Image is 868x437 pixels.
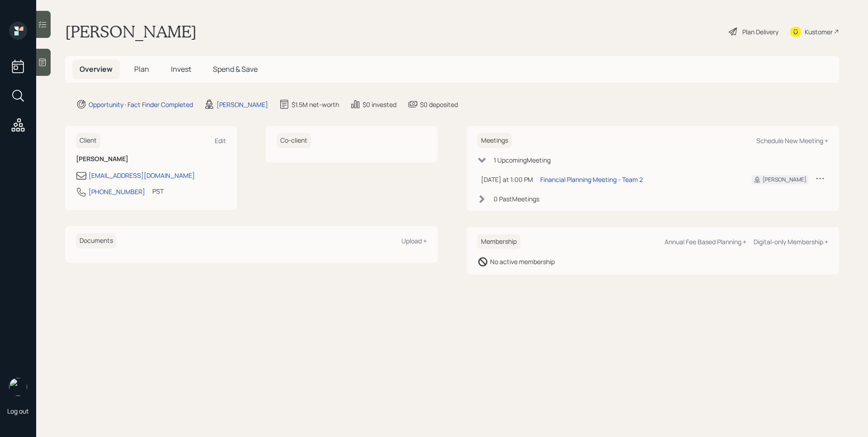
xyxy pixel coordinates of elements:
div: [PHONE_NUMBER] [89,187,145,196]
h6: Client [76,133,100,148]
div: 0 Past Meeting s [494,194,539,204]
div: Annual Fee Based Planning + [665,237,746,246]
div: $1.5M net-worth [292,100,339,109]
div: $0 deposited [420,100,458,109]
h6: Co-client [277,133,311,148]
div: [EMAIL_ADDRESS][DOMAIN_NAME] [89,171,195,180]
div: [PERSON_NAME] [763,176,807,184]
img: james-distasi-headshot.png [9,378,27,396]
div: Plan Delivery [742,27,778,37]
div: Kustomer [805,27,833,37]
div: $0 invested [363,100,396,109]
div: 1 Upcoming Meeting [494,155,551,165]
div: [PERSON_NAME] [217,100,268,109]
span: Plan [134,64,149,74]
div: Financial Planning Meeting - Team 2 [540,175,643,184]
div: Upload + [401,237,427,245]
h6: Documents [76,233,117,248]
span: Overview [80,64,113,74]
div: PST [152,186,164,196]
div: Digital-only Membership + [754,237,828,246]
h1: [PERSON_NAME] [65,22,197,42]
div: Log out [7,407,29,415]
h6: Membership [477,234,520,249]
div: Edit [215,136,226,145]
div: [DATE] at 1:00 PM [481,175,533,184]
h6: [PERSON_NAME] [76,155,226,163]
div: Opportunity · Fact Finder Completed [89,100,193,109]
span: Invest [171,64,191,74]
h6: Meetings [477,133,512,148]
span: Spend & Save [213,64,258,74]
div: No active membership [490,257,555,266]
div: Schedule New Meeting + [756,136,828,145]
